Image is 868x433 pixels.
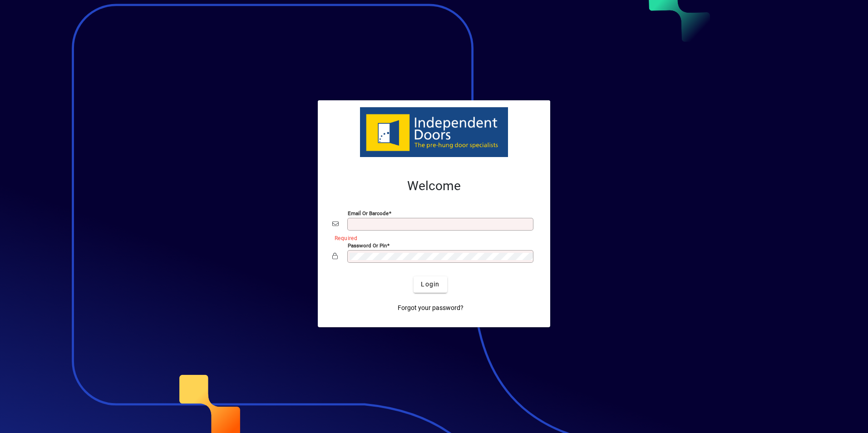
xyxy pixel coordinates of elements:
mat-error: Required [335,233,528,242]
mat-label: Password or Pin [348,242,387,248]
h2: Welcome [332,178,536,194]
span: Login [421,280,439,289]
a: Forgot your password? [394,300,467,316]
span: Forgot your password? [398,303,464,313]
mat-label: Email or Barcode [348,210,389,216]
button: Login [414,276,447,293]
